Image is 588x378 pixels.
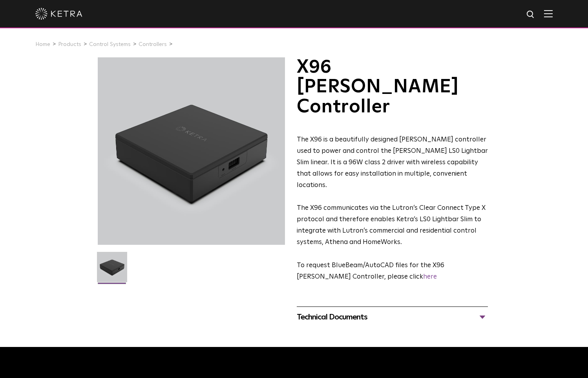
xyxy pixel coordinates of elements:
img: ketra-logo-2019-white [35,8,82,20]
img: X96-Controller-2021-Web-Square [97,252,127,288]
span: The X96 is a beautifully designed [PERSON_NAME] controller used to power and control the [PERSON_... [297,136,488,189]
span: The X96 communicates via the Lutron’s Clear Connect Type X protocol and therefore enables Ketra’s... [297,205,486,246]
a: Home [35,42,50,47]
div: Technical Documents [297,311,488,323]
h1: X96 [PERSON_NAME] Controller [297,57,488,117]
span: ​To request BlueBeam/AutoCAD files for the X96 [PERSON_NAME] Controller, please click [297,262,444,280]
a: here [423,273,437,280]
a: Control Systems [89,42,131,47]
img: search icon [526,10,536,20]
a: Products [58,42,81,47]
img: Hamburger%20Nav.svg [544,10,553,17]
a: Controllers [139,42,167,47]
